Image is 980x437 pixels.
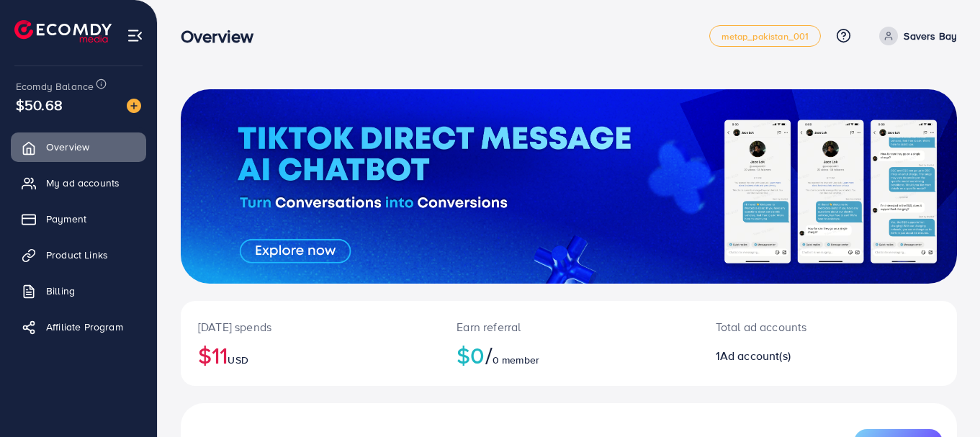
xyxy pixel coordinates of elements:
[11,132,146,161] a: Overview
[46,248,108,262] span: Product Links
[716,349,876,363] h2: 1
[720,348,791,364] span: Ad account(s)
[11,168,146,197] a: My ad accounts
[493,353,539,367] span: 0 member
[228,353,248,367] span: USD
[11,276,146,305] a: Billing
[127,99,141,113] img: image
[16,94,63,115] span: $50.68
[46,176,120,190] span: My ad accounts
[11,204,146,233] a: Payment
[919,372,969,426] iframe: Chat
[11,240,146,269] a: Product Links
[46,284,75,298] span: Billing
[14,20,112,42] img: logo
[46,212,86,226] span: Payment
[127,27,143,44] img: menu
[485,338,493,371] span: /
[46,140,89,154] span: Overview
[46,320,123,334] span: Affiliate Program
[11,312,146,341] a: Affiliate Program
[873,27,957,45] a: Savers Bay
[198,341,422,369] h2: $11
[457,318,680,335] p: Earn referral
[721,32,809,41] span: metap_pakistan_001
[181,26,265,47] h3: Overview
[709,25,822,47] a: metap_pakistan_001
[457,341,680,369] h2: $0
[904,27,957,45] p: Savers Bay
[198,318,422,335] p: [DATE] spends
[16,79,94,94] span: Ecomdy Balance
[716,318,876,335] p: Total ad accounts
